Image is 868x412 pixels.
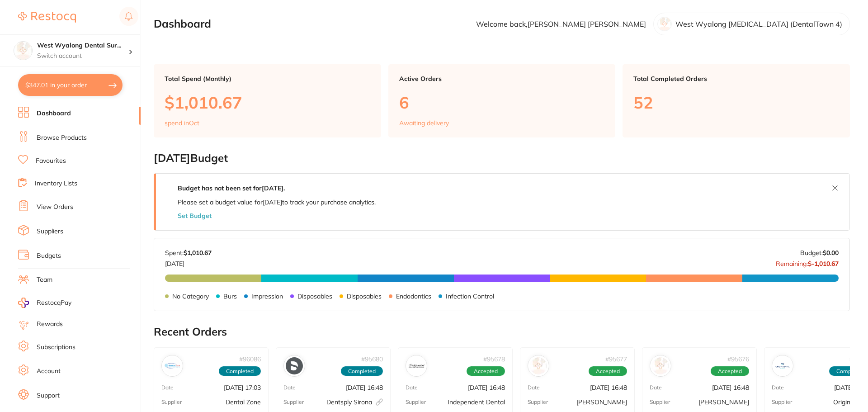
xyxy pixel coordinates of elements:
[178,184,285,192] strong: Budget has not been set for [DATE] .
[772,384,784,391] p: Date
[530,357,547,374] img: Adam Dental
[18,7,76,28] a: Restocq Logo
[361,355,383,363] p: # 95680
[408,357,425,374] img: Independent Dental
[219,366,261,376] span: Completed
[396,293,431,300] p: Endodontics
[161,399,182,405] p: Supplier
[161,384,174,391] p: Date
[576,398,627,406] p: [PERSON_NAME]
[226,398,261,406] p: Dental Zone
[37,203,73,212] a: View Orders
[283,399,304,405] p: Supplier
[37,109,71,118] a: Dashboard
[37,298,71,308] span: RestocqPay
[605,355,627,363] p: # 95677
[448,398,505,406] p: Independent Dental
[772,399,792,405] p: Supplier
[650,399,670,405] p: Supplier
[633,75,839,82] p: Total Completed Orders
[165,119,199,127] p: spend in Oct
[341,366,383,376] span: Completed
[468,384,505,391] p: [DATE] 16:48
[652,357,669,374] img: Henry Schein Halas
[399,119,449,127] p: Awaiting delivery
[650,384,662,391] p: Date
[184,249,212,257] strong: $1,010.67
[18,74,123,96] button: $347.01 in your order
[286,357,303,374] img: Dentsply Sirona
[37,52,128,61] p: Switch account
[727,355,749,363] p: # 95676
[37,41,128,50] h4: West Wyalong Dental Surgery (DentalTown 4)
[224,384,261,391] p: [DATE] 17:03
[590,384,627,391] p: [DATE] 16:48
[18,298,71,308] a: RestocqPay
[36,156,66,166] a: Favourites
[154,18,211,30] h2: Dashboard
[326,398,383,406] p: Dentsply Sirona
[467,366,505,376] span: Accepted
[528,399,548,405] p: Supplier
[164,357,181,374] img: Dental Zone
[239,355,261,363] p: # 96086
[774,357,791,374] img: Origin Dental
[808,260,839,268] strong: $-1,010.67
[154,64,381,137] a: Total Spend (Monthly)$1,010.67spend inOct
[37,320,63,329] a: Rewards
[711,366,749,376] span: Accepted
[483,355,505,363] p: # 95678
[154,152,850,165] h2: [DATE] Budget
[178,212,212,219] button: Set Budget
[399,75,605,82] p: Active Orders
[388,64,616,137] a: Active Orders6Awaiting delivery
[297,293,332,300] p: Disposables
[283,384,296,391] p: Date
[178,199,376,206] p: Please set a budget value for [DATE] to track your purchase analytics.
[406,384,418,391] p: Date
[18,12,76,23] img: Restocq Logo
[776,256,839,267] p: Remaining:
[165,256,212,267] p: [DATE]
[623,64,850,137] a: Total Completed Orders52
[165,75,370,82] p: Total Spend (Monthly)
[698,398,749,406] p: [PERSON_NAME]
[589,366,627,376] span: Accepted
[165,93,370,112] p: $1,010.67
[399,93,605,112] p: 6
[37,227,63,236] a: Suppliers
[633,93,839,112] p: 52
[165,249,212,256] p: Spent:
[18,298,29,308] img: RestocqPay
[528,384,540,391] p: Date
[347,293,382,300] p: Disposables
[14,42,32,60] img: West Wyalong Dental Surgery (DentalTown 4)
[712,384,749,391] p: [DATE] 16:48
[823,249,839,257] strong: $0.00
[446,293,494,300] p: Infection Control
[37,367,61,376] a: Account
[406,399,426,405] p: Supplier
[223,293,237,300] p: Burs
[476,20,646,28] p: Welcome back, [PERSON_NAME] [PERSON_NAME]
[800,249,839,256] p: Budget:
[37,343,75,352] a: Subscriptions
[37,251,61,260] a: Budgets
[172,293,209,300] p: No Category
[251,293,283,300] p: Impression
[154,326,850,338] h2: Recent Orders
[675,20,842,28] p: West Wyalong [MEDICAL_DATA] (DentalTown 4)
[37,133,87,142] a: Browse Products
[346,384,383,391] p: [DATE] 16:48
[37,391,60,400] a: Support
[35,179,77,188] a: Inventory Lists
[37,275,52,284] a: Team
